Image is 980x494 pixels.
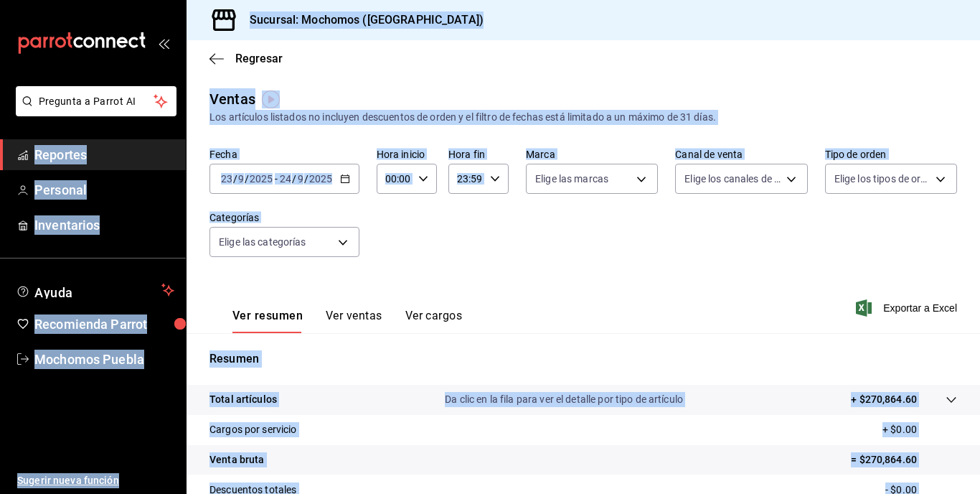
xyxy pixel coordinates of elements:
[34,317,147,332] font: Recomienda Parrot
[209,452,264,467] p: Venta bruta
[297,173,304,185] input: --
[851,452,957,467] p: = $270,864.60
[158,37,169,49] button: open_drawer_menu
[34,147,87,162] font: Reportes
[219,235,306,249] span: Elige las categorías
[232,309,303,323] font: Ver resumen
[445,392,683,407] p: Da clic en la fila para ver el detalle por tipo de artículo
[209,392,277,407] p: Total artículos
[209,149,359,159] label: Fecha
[675,149,807,159] label: Canal de venta
[535,172,608,186] span: Elige las marcas
[279,173,292,185] input: --
[220,173,233,185] input: --
[209,350,957,368] p: Resumen
[825,149,957,159] label: Tipo de orden
[448,149,509,159] label: Hora fin
[377,149,437,159] label: Hora inicio
[10,104,176,119] a: Pregunta a Parrot AI
[245,173,249,185] span: /
[326,309,382,333] button: Ver ventas
[232,309,462,333] div: Pestañas de navegación
[292,173,296,185] span: /
[249,173,273,185] input: ----
[883,302,957,314] font: Exportar a Excel
[405,309,463,333] button: Ver cargos
[34,352,144,367] font: Mochomos Puebla
[834,172,930,186] span: Elige los tipos de orden
[684,172,781,186] span: Elige los canales de venta
[17,475,119,486] font: Sugerir nueva función
[34,218,100,233] font: Inventarios
[209,422,297,437] p: Cargos por servicio
[209,110,957,125] div: Los artículos listados no incluyen descuentos de orden y el filtro de fechas está limitado a un m...
[233,173,237,185] span: /
[209,213,359,223] label: Categorías
[209,88,255,110] div: Ventas
[275,173,278,185] span: -
[238,11,484,29] h3: Sucursal: Mochomos ([GEOGRAPHIC_DATA])
[308,173,333,185] input: ----
[882,422,957,437] p: + $0.00
[34,182,87,197] font: Personal
[237,173,245,185] input: --
[235,52,283,65] span: Regresar
[39,94,154,109] span: Pregunta a Parrot AI
[16,86,176,116] button: Pregunta a Parrot AI
[859,299,957,317] button: Exportar a Excel
[209,52,283,65] button: Regresar
[851,392,917,407] p: + $270,864.60
[34,281,156,299] span: Ayuda
[262,90,280,108] img: Marcador de información sobre herramientas
[304,173,308,185] span: /
[526,149,658,159] label: Marca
